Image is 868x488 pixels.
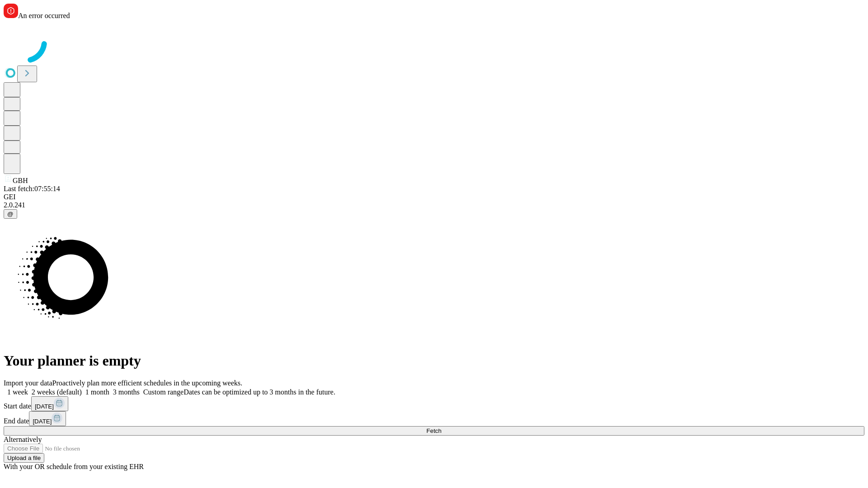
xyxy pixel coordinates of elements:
[35,403,54,410] span: [DATE]
[4,185,60,192] span: Last fetch: 07:55:14
[33,418,52,425] span: [DATE]
[184,388,335,396] span: Dates can be optimized up to 3 months in the future.
[4,463,144,470] span: With your OR schedule from your existing EHR
[18,12,70,19] span: An error occurred
[4,396,864,411] div: Start date
[7,388,28,396] span: 1 week
[4,411,864,426] div: End date
[13,177,28,184] span: GBH
[4,193,864,201] div: GEI
[4,379,52,387] span: Import your data
[52,379,242,387] span: Proactively plan more efficient schedules in the upcoming weeks.
[426,427,441,434] span: Fetch
[4,209,17,219] button: @
[113,388,140,396] span: 3 months
[4,352,864,369] h1: Your planner is empty
[4,426,864,436] button: Fetch
[31,396,68,411] button: [DATE]
[7,211,14,217] span: @
[85,388,109,396] span: 1 month
[143,388,184,396] span: Custom range
[4,201,864,209] div: 2.0.241
[4,436,42,443] span: Alternatively
[4,453,44,463] button: Upload a file
[29,411,66,426] button: [DATE]
[32,388,82,396] span: 2 weeks (default)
